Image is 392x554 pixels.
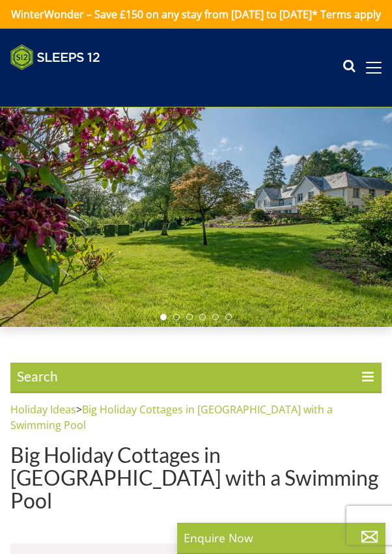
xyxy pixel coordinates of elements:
a: Big Holiday Cottages in [GEOGRAPHIC_DATA] with a Swimming Pool [10,402,333,432]
iframe: Customer reviews powered by Trustpilot [4,78,141,89]
span: > [76,402,82,417]
span: Search [10,363,382,394]
p: Enquire Now [184,529,379,546]
a: Holiday Ideas [10,402,76,417]
img: Sleeps 12 [10,44,100,70]
h1: Big Holiday Cottages in [GEOGRAPHIC_DATA] with a Swimming Pool [10,443,382,512]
